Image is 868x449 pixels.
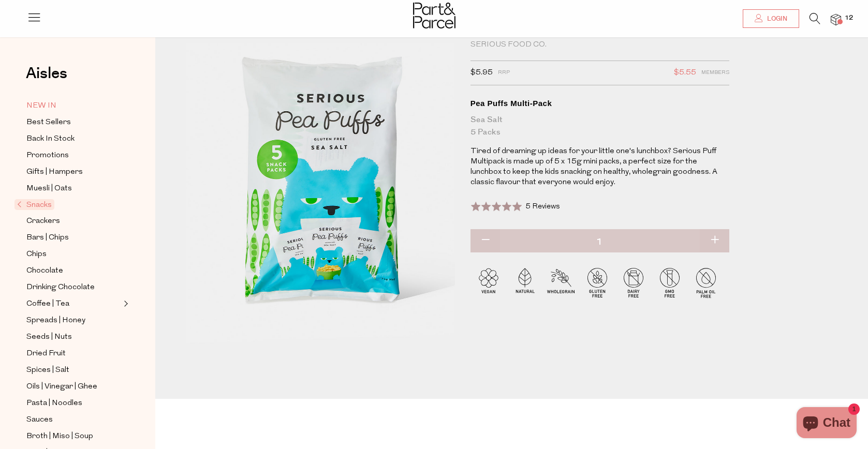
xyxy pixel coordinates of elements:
[26,364,69,377] span: Spices | Salt
[470,66,493,80] span: $5.95
[17,199,121,211] a: Snacks
[26,430,93,443] span: Broth | Miso | Soup
[26,397,121,410] a: Pasta | Noodles
[26,183,72,195] span: Muesli | Oats
[579,264,615,301] img: P_P-ICONS-Live_Bec_V11_Gluten_Free.svg
[26,248,47,261] span: Chips
[701,66,729,80] span: Members
[26,182,121,195] a: Muesli | Oats
[26,248,121,261] a: Chips
[26,149,69,162] span: Promotions
[26,133,75,145] span: Back In Stock
[793,407,860,441] inbox-online-store-chat: Shopify online store chat
[26,414,53,426] span: Sauces
[26,331,72,343] span: Seeds | Nuts
[543,264,579,301] img: P_P-ICONS-Live_Bec_V11_Wholegrain.svg
[26,215,60,228] span: Crackers
[674,66,696,80] span: $5.55
[26,315,85,327] span: Spreads | Honey
[470,114,729,139] div: Sea Salt 5 Packs
[26,413,121,426] a: Sauces
[743,9,799,28] a: Login
[26,380,121,393] a: Oils | Vinegar | Ghee
[26,281,121,294] a: Drinking Chocolate
[26,149,121,162] a: Promotions
[26,381,97,393] span: Oils | Vinegar | Ghee
[525,203,560,211] span: 5 Reviews
[26,348,66,360] span: Dried Fruit
[842,13,856,23] span: 12
[26,231,121,244] a: Bars | Chips
[186,43,455,360] img: Pea Puffs Multi-Pack
[470,146,729,188] p: Tired of dreaming up ideas for your little one's lunchbox? Serious Puff Multipack is made up of 5...
[26,298,69,310] span: Coffee | Tea
[26,62,67,85] span: Aisles
[26,264,121,277] a: Chocolate
[26,397,82,410] span: Pasta | Noodles
[26,265,63,277] span: Chocolate
[507,264,543,301] img: P_P-ICONS-Live_Bec_V11_Natural.svg
[26,166,121,178] a: Gifts | Hampers
[26,430,121,443] a: Broth | Miso | Soup
[26,66,67,92] a: Aisles
[26,314,121,327] a: Spreads | Honey
[498,66,510,80] span: RRP
[688,264,724,301] img: P_P-ICONS-Live_Bec_V11_Palm_Oil_Free.svg
[26,232,69,244] span: Bars | Chips
[14,199,54,210] span: Snacks
[652,264,688,301] img: P_P-ICONS-Live_Bec_V11_GMO_Free.svg
[26,331,121,343] a: Seeds | Nuts
[615,264,652,301] img: P_P-ICONS-Live_Bec_V11_Dairy_Free.svg
[26,347,121,360] a: Dried Fruit
[831,14,841,25] a: 12
[26,132,121,145] a: Back In Stock
[26,166,83,178] span: Gifts | Hampers
[470,264,507,301] img: P_P-ICONS-Live_Bec_V11_Vegan.svg
[26,297,121,310] a: Coffee | Tea
[26,116,121,129] a: Best Sellers
[470,40,729,50] div: Serious Food Co.
[26,116,71,129] span: Best Sellers
[121,297,128,310] button: Expand/Collapse Coffee | Tea
[26,364,121,377] a: Spices | Salt
[26,215,121,228] a: Crackers
[413,3,455,28] img: Part&Parcel
[26,100,56,112] span: NEW IN
[470,229,729,255] input: QTY Pea Puffs Multi-Pack
[470,98,729,109] div: Pea Puffs Multi-Pack
[26,281,95,294] span: Drinking Chocolate
[26,99,121,112] a: NEW IN
[764,14,787,23] span: Login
